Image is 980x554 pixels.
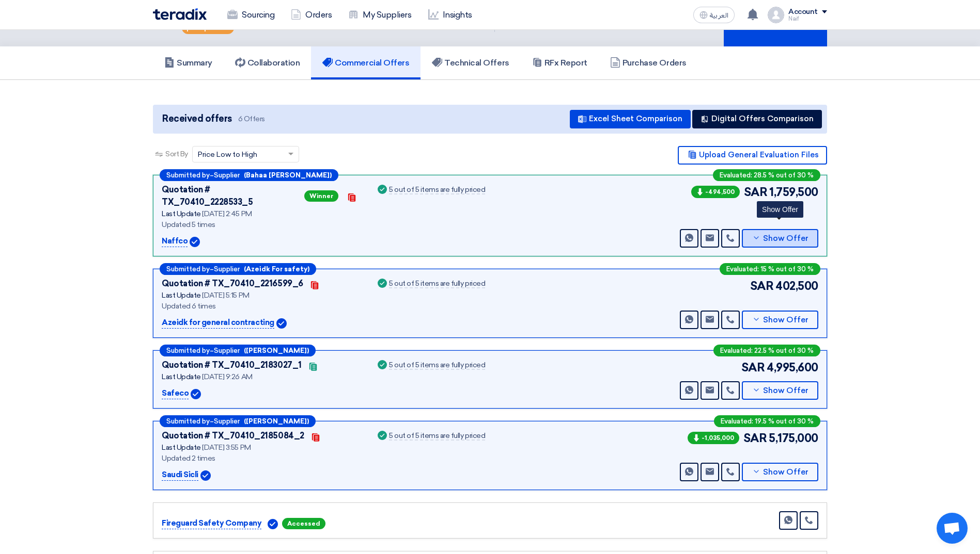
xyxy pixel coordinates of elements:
span: Price Low to High [198,149,257,160]
div: Updated 5 times [162,219,363,230]
div: Updated 2 times [162,453,363,464]
span: Received offers [162,112,232,126]
h5: Purchase Orders [610,58,687,68]
span: 4,995,600 [767,359,818,376]
img: Verified Account [268,519,278,529]
div: Naif [788,16,827,22]
button: Show Offer [742,463,818,481]
span: 1,759,500 [769,184,818,201]
span: العربية [710,12,728,19]
b: ([PERSON_NAME]) [244,347,309,354]
span: 6 Offers [238,114,265,124]
button: Digital Offers Comparison [692,110,822,128]
button: Upload General Evaluation Files [678,146,827,165]
span: Show Offer [763,387,808,395]
a: Purchase Orders [599,46,698,79]
a: Commercial Offers [311,46,421,79]
div: Evaluated: 22.5 % out of 30 % [713,345,820,356]
div: 5 out of 5 items are fully priced [389,432,485,441]
div: Evaluated: 19.5 % out of 30 % [714,415,820,427]
a: My Suppliers [340,4,419,26]
span: Show Offer [763,316,808,324]
span: Last Update [162,443,201,452]
h5: RFx Report [532,58,587,68]
span: Supplier [214,172,240,178]
span: Supplier [214,347,240,354]
span: Submitted by [166,172,210,178]
img: Verified Account [190,237,200,247]
span: Supplier [214,418,240,425]
span: Supplier [214,266,240,272]
p: Naffco [162,235,188,248]
h5: Summary [164,58,212,68]
div: – [160,169,338,181]
p: Saudi Sicli [162,469,198,481]
span: Winner [304,190,338,202]
div: Quotation # TX_70410_2228533_5 [162,184,302,208]
button: العربية [693,7,735,23]
b: (Bahaa [PERSON_NAME]) [244,172,332,178]
span: [DATE] 3:55 PM [202,443,251,452]
button: Show Offer [742,311,818,329]
div: Show Offer [757,201,803,218]
img: Verified Account [191,389,201,399]
div: Updated 6 times [162,301,363,312]
span: Submitted by [166,418,210,425]
span: SAR [750,278,774,295]
div: – [160,263,316,275]
div: Evaluated: 15 % out of 30 % [720,263,820,275]
span: Show Offer [763,235,808,242]
span: Sort By [165,149,188,159]
span: [DATE] 2:45 PM [202,209,252,218]
span: SAR [743,430,767,447]
p: Safeco [162,387,189,400]
a: RFx Report [521,46,599,79]
a: Open chat [937,513,968,544]
span: [DATE] 5:15 PM [202,291,249,300]
div: Quotation # TX_70410_2185084_2 [162,430,304,442]
img: Verified Account [200,470,211,481]
span: 402,500 [775,278,818,295]
a: Technical Offers [421,46,520,79]
span: SAR [741,359,765,376]
span: Last Update [162,209,201,218]
div: Quotation # TX_70410_2216599_6 [162,278,303,290]
img: profile_test.png [768,7,784,23]
div: 5 out of 5 items are fully priced [389,186,485,194]
div: – [160,415,316,427]
span: SAR [744,184,768,201]
button: Show Offer [742,229,818,248]
img: Teradix logo [153,8,207,20]
div: Quotation # TX_70410_2183027_1 [162,359,302,371]
span: -1,035,000 [688,432,739,444]
a: Orders [283,4,340,26]
b: ([PERSON_NAME]) [244,418,309,425]
h5: Collaboration [235,58,300,68]
span: 5,175,000 [769,430,818,447]
span: Important [196,24,229,31]
span: Last Update [162,372,201,381]
h5: Commercial Offers [322,58,409,68]
a: Collaboration [224,46,312,79]
span: Last Update [162,291,201,300]
div: – [160,345,316,356]
span: Submitted by [166,266,210,272]
button: Excel Sheet Comparison [570,110,691,128]
div: Evaluated: 28.5 % out of 30 % [713,169,820,181]
a: Sourcing [219,4,283,26]
span: Accessed [282,518,325,529]
h5: Technical Offers [432,58,509,68]
b: (Azeidk For safety) [244,266,309,272]
p: Azeidk for general contracting [162,317,274,329]
span: Submitted by [166,347,210,354]
span: -494,500 [691,186,740,198]
button: Show Offer [742,381,818,400]
a: Summary [153,46,224,79]
div: 5 out of 5 items are fully priced [389,280,485,288]
div: 5 out of 5 items are fully priced [389,362,485,370]
img: Verified Account [276,318,287,329]
div: Account [788,8,818,17]
span: [DATE] 9:26 AM [202,372,252,381]
p: Fireguard Safety Company [162,517,261,530]
span: Show Offer [763,468,808,476]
